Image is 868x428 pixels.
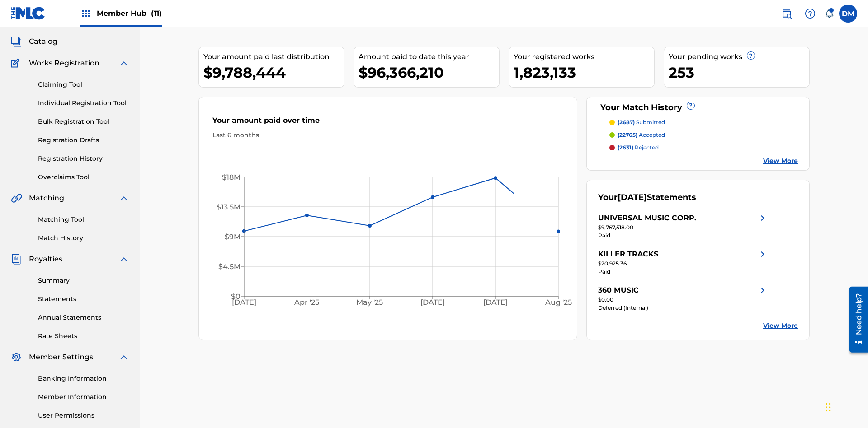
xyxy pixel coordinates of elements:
[38,154,129,163] a: Registration History
[825,9,834,18] div: Notifications
[484,298,508,307] tspan: [DATE]
[545,298,572,307] tspan: Aug '25
[232,298,256,307] tspan: [DATE]
[118,254,129,265] img: expand
[669,62,809,83] div: 253
[757,285,768,296] img: right chevron icon
[38,276,129,285] a: Summary
[609,144,798,152] a: (2631) rejected
[598,285,768,312] a: 360 MUSICright chevron icon$0.00Deferred (Internal)
[118,58,129,69] img: expand
[11,7,46,20] img: MLC Logo
[618,131,637,138] span: (22765)
[843,283,868,357] iframe: Resource Center
[598,249,658,260] div: KILLER TRACKS
[203,62,344,83] div: $9,788,444
[618,119,635,126] span: (2687)
[11,352,22,363] img: Member Settings
[514,51,654,62] div: Your registered works
[212,130,563,140] div: Last 6 months
[38,117,129,126] a: Bulk Registration Tool
[29,36,57,47] span: Catalog
[38,313,129,322] a: Annual Statements
[598,191,696,204] div: Your Statements
[38,294,129,304] a: Statements
[294,298,320,307] tspan: Apr '25
[38,135,129,145] a: Registration Drafts
[38,215,129,224] a: Matching Tool
[598,213,696,223] div: UNIVERSAL MUSIC CORP.
[757,213,768,223] img: right chevron icon
[38,172,129,182] a: Overclaims Tool
[218,262,241,271] tspan: $4.5M
[359,51,499,62] div: Amount paid to date this year
[618,192,647,202] span: [DATE]
[11,36,22,47] img: Catalog
[618,144,659,152] p: rejected
[11,36,57,47] a: CatalogCatalog
[618,118,665,126] p: submitted
[38,80,129,89] a: Claiming Tool
[757,249,768,260] img: right chevron icon
[231,292,241,301] tspan: $0
[29,58,99,69] span: Works Registration
[609,118,798,126] a: (2687) submitted
[598,296,768,304] div: $0.00
[747,52,755,59] span: ?
[826,394,831,421] div: Drag
[778,5,796,23] a: Public Search
[669,51,809,62] div: Your pending works
[38,392,129,402] a: Member Information
[80,8,91,19] img: Top Rightsholders
[11,58,23,69] img: Works Registration
[38,374,129,383] a: Banking Information
[11,254,22,265] img: Royalties
[225,233,241,241] tspan: $9M
[598,304,768,312] div: Deferred (Internal)
[514,62,654,83] div: 1,823,133
[421,298,445,307] tspan: [DATE]
[598,223,768,232] div: $9,767,518.00
[598,102,798,114] div: Your Match History
[763,321,798,330] a: View More
[118,352,129,363] img: expand
[609,131,798,139] a: (22765) accepted
[805,8,816,19] img: help
[781,8,792,19] img: search
[618,131,665,139] p: accepted
[222,173,241,181] tspan: $18M
[598,268,768,276] div: Paid
[687,102,694,109] span: ?
[217,203,241,211] tspan: $13.5M
[357,298,383,307] tspan: May '25
[38,233,129,243] a: Match History
[801,5,819,23] div: Help
[118,193,129,204] img: expand
[29,193,64,204] span: Matching
[38,411,129,420] a: User Permissions
[598,249,768,276] a: KILLER TRACKSright chevron icon$20,925.36Paid
[359,62,499,83] div: $96,366,210
[598,213,768,240] a: UNIVERSAL MUSIC CORP.right chevron icon$9,767,518.00Paid
[97,8,162,19] span: Member Hub
[839,5,857,23] div: User Menu
[38,98,129,108] a: Individual Registration Tool
[29,254,62,265] span: Royalties
[151,9,162,18] span: (11)
[618,144,633,151] span: (2631)
[38,331,129,341] a: Rate Sheets
[823,385,868,428] iframe: Chat Widget
[763,156,798,166] a: View More
[598,232,768,240] div: Paid
[598,260,768,268] div: $20,925.36
[203,51,344,62] div: Your amount paid last distribution
[212,115,563,130] div: Your amount paid over time
[11,193,22,204] img: Matching
[598,285,639,296] div: 360 MUSIC
[29,352,93,363] span: Member Settings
